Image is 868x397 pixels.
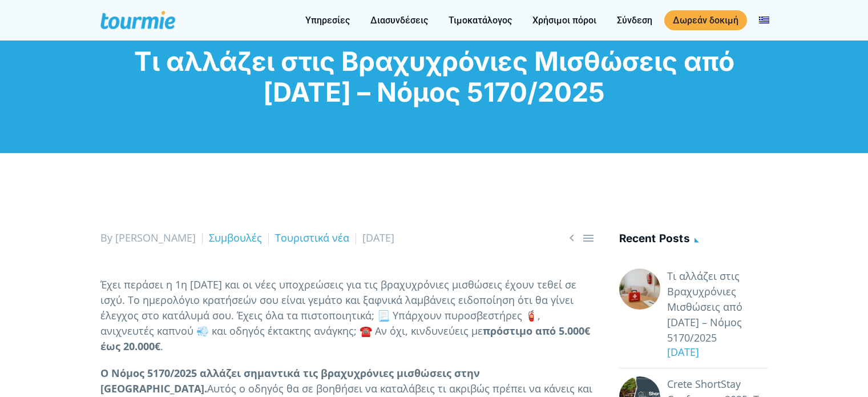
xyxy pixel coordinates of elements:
[667,268,768,346] a: Τι αλλάζει στις Βραχυχρόνιες Μισθώσεις από [DATE] – Νόμος 5170/2025
[608,13,661,27] a: Σύνδεση
[100,46,768,107] h1: Τι αλλάζει στις Βραχυχρόνιες Μισθώσεις από [DATE] – Νόμος 5170/2025
[100,277,595,354] p: Έχει περάσει η 1η [DATE] και οι νέες υποχρεώσεις για τις βραχυχρόνιες μισθώσεις έχουν τεθεί σε ισ...
[664,10,747,30] a: Δωρεάν δοκιμή
[660,344,768,360] div: [DATE]
[440,13,520,27] a: Τιμοκατάλογος
[209,231,262,244] a: Συμβουλές
[100,231,196,244] span: By [PERSON_NAME]
[362,231,394,244] span: [DATE]
[582,231,595,245] a: 
[275,231,349,244] a: Τουριστικά νέα
[619,230,768,249] h4: Recent posts
[524,13,605,27] a: Χρήσιμοι πόροι
[565,231,579,245] a: 
[297,13,358,27] a: Υπηρεσίες
[565,231,579,245] span: Previous post
[362,13,437,27] a: Διασυνδέσεις
[100,366,480,395] strong: Ο Νόμος 5170/2025 αλλάζει σημαντικά τις βραχυχρόνιες μισθώσεις στην [GEOGRAPHIC_DATA].
[100,324,590,353] strong: πρόστιμο από 5.000€ έως 20.000€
